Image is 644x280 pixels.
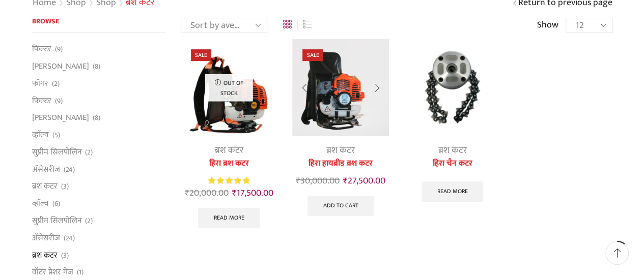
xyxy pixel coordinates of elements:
[326,143,355,158] a: ब्रश कटर
[296,173,300,189] span: ₹
[32,127,49,144] a: व्हाॅल्व
[185,185,229,201] bdi: 20,000.00
[32,195,49,212] a: व्हाॅल्व
[404,158,500,170] a: हिरा चैन कटर
[93,113,100,123] span: (8)
[292,158,388,170] a: हिरा हायब्रीड ब्रश कटर
[52,79,60,89] span: (2)
[438,143,466,158] a: ब्रश कटर
[208,175,249,186] span: Rated out of 5
[422,181,484,202] a: Read more about “हिरा चैन कटर”
[404,39,500,135] img: Chain Cutter
[343,173,385,189] bdi: 27,500.00
[32,212,81,230] a: सुप्रीम सिलपोलिन
[181,18,267,33] select: Shop order
[32,246,58,264] a: ब्रश कटर
[61,251,69,261] span: (3)
[55,44,63,54] span: (9)
[52,199,60,209] span: (6)
[32,43,51,57] a: फिल्टर
[85,216,93,226] span: (2)
[93,61,100,72] span: (8)
[537,19,558,32] span: Show
[64,165,75,175] span: (24)
[32,143,81,161] a: सुप्रीम सिलपोलिन
[32,58,89,75] a: [PERSON_NAME]
[232,185,273,201] bdi: 17,500.00
[55,96,63,106] span: (9)
[205,74,253,101] p: Out of stock
[32,92,51,109] a: फिल्टर
[32,15,59,27] span: Browse
[181,39,277,135] img: Heera Brush Cutter
[343,173,348,189] span: ₹
[191,49,211,61] span: Sale
[208,175,249,186] div: Rated 5.00 out of 5
[198,208,260,228] a: Read more about “हिरा ब्रश कटर”
[52,130,60,140] span: (5)
[185,185,189,201] span: ₹
[302,49,323,61] span: Sale
[32,161,60,178] a: अ‍ॅसेसरीज
[32,229,60,246] a: अ‍ॅसेसरीज
[215,143,243,158] a: ब्रश कटर
[296,173,340,189] bdi: 30,000.00
[232,185,237,201] span: ₹
[64,233,75,243] span: (24)
[32,178,58,195] a: ब्रश कटर
[292,39,388,135] img: हिरा हायब्रीड ब्रश कटर
[32,75,48,92] a: फॉगर
[85,147,93,158] span: (2)
[77,267,83,277] span: (1)
[32,109,89,127] a: [PERSON_NAME]
[61,181,69,192] span: (3)
[181,158,277,170] a: हिरा ब्रश कटर
[307,196,374,216] a: Add to cart: “हिरा हायब्रीड ब्रश कटर”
